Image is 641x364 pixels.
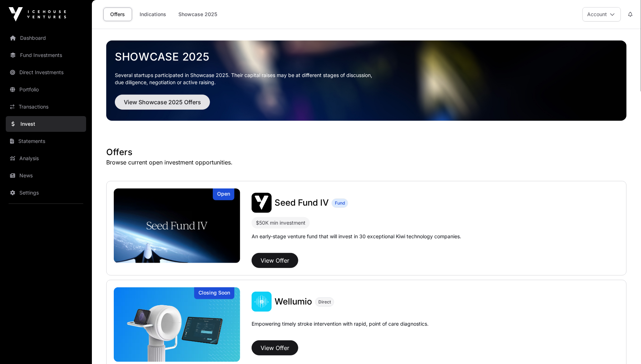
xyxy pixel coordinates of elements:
a: Portfolio [6,82,86,97]
button: View Offer [252,340,298,355]
a: Analysis [6,150,86,166]
p: Empowering timely stroke intervention with rapid, point of care diagnostics. [252,320,429,337]
iframe: Chat Widget [605,330,641,364]
span: Seed Fund IV [275,197,329,208]
a: Dashboard [6,30,86,46]
a: News [6,168,86,183]
img: Showcase 2025 [106,40,627,121]
div: Closing Soon [194,287,234,299]
a: Showcase 2025 [174,8,222,21]
button: View Showcase 2025 Offers [115,95,210,110]
a: Invest [6,116,86,132]
a: Seed Fund IVOpen [114,188,240,263]
a: Indications [135,8,171,21]
img: Seed Fund IV [114,188,240,263]
button: View Offer [252,253,298,268]
span: Direct [318,299,331,305]
img: Icehouse Ventures Logo [9,7,66,21]
a: WellumioClosing Soon [114,287,240,362]
a: Statements [6,133,86,149]
p: Browse current open investment opportunities. [106,158,627,167]
div: $50K min investment [252,217,310,229]
a: Wellumio [275,296,312,307]
img: Wellumio [114,287,240,362]
a: Seed Fund IV [275,197,329,209]
img: Seed Fund IV [252,193,272,213]
img: Wellumio [252,292,272,312]
a: Fund Investments [6,47,86,63]
p: Several startups participated in Showcase 2025. Their capital raises may be at different stages o... [115,72,618,86]
p: An early-stage venture fund that will invest in 30 exceptional Kiwi technology companies. [252,233,461,240]
a: Showcase 2025 [115,50,618,63]
span: Wellumio [275,296,312,307]
button: Account [582,7,621,21]
a: Offers [103,8,132,21]
a: View Showcase 2025 Offers [115,102,210,109]
a: Direct Investments [6,64,86,80]
span: View Showcase 2025 Offers [124,98,201,106]
h1: Offers [106,147,627,158]
a: Transactions [6,99,86,115]
div: Open [213,188,234,200]
span: Fund [335,200,345,206]
div: $50K min investment [256,219,305,227]
a: Settings [6,185,86,201]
